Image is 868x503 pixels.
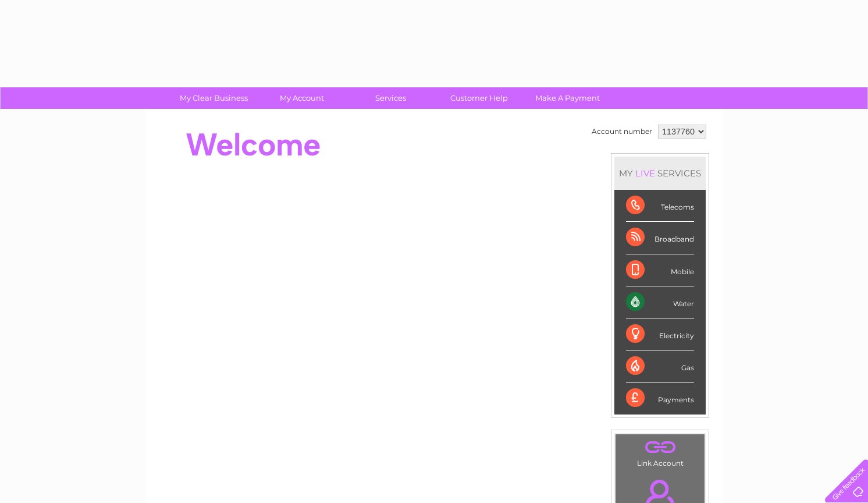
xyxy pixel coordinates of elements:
td: Account number [589,122,655,141]
a: My Account [254,87,350,109]
div: Broadband [626,222,694,254]
td: Link Account [615,434,705,470]
div: LIVE [633,168,657,179]
div: Mobile [626,254,694,286]
a: Customer Help [431,87,527,109]
a: . [618,437,702,458]
a: Make A Payment [520,87,616,109]
div: Telecoms [626,190,694,222]
div: MY SERVICES [614,157,706,190]
a: Services [343,87,439,109]
a: My Clear Business [166,87,262,109]
div: Water [626,286,694,318]
div: Gas [626,350,694,382]
div: Payments [626,382,694,414]
div: Electricity [626,318,694,350]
